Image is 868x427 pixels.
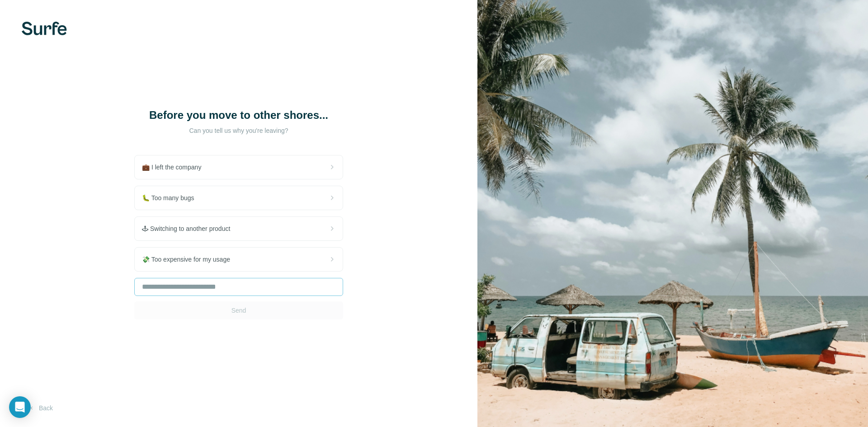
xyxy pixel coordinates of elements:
img: Surfe's logo [22,22,67,35]
div: Open Intercom Messenger [9,396,31,418]
span: 💸 Too expensive for my usage [142,255,237,264]
span: 🐛 Too many bugs [142,193,202,202]
h1: Before you move to other shores... [148,108,329,122]
button: Back [22,400,59,416]
span: 🕹 Switching to another product [142,224,237,233]
span: 💼 I left the company [142,163,208,172]
p: Can you tell us why you're leaving? [148,126,329,135]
